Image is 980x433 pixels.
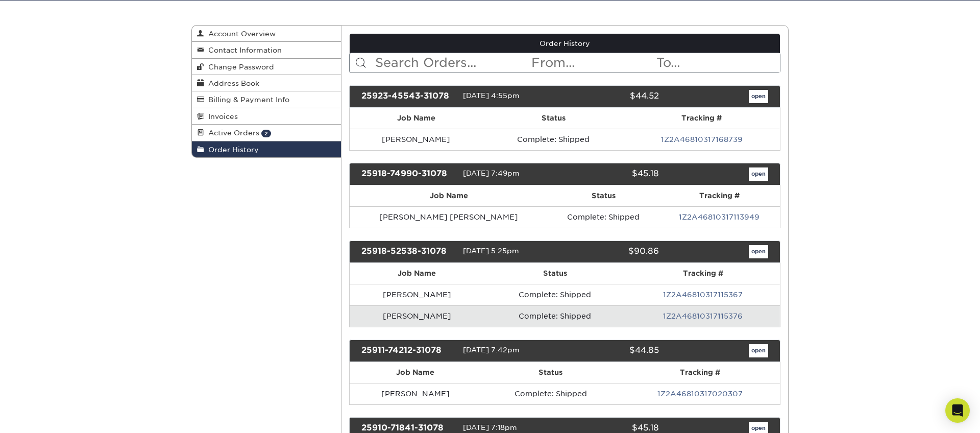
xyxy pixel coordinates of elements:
[204,129,259,137] span: Active Orders
[484,305,626,327] td: Complete: Shipped
[204,146,259,154] span: Order History
[663,312,743,320] a: 1Z2A46810317115376
[261,130,271,137] span: 2
[350,263,484,284] th: Job Name
[661,135,743,143] a: 1Z2A46810317168739
[557,344,666,357] div: $44.85
[463,247,519,255] span: [DATE] 5:25pm
[350,206,549,228] td: [PERSON_NAME] [PERSON_NAME]
[548,185,658,206] th: Status
[557,167,666,181] div: $45.18
[557,245,666,258] div: $90.86
[192,91,341,108] a: Billing & Payment Info
[354,167,463,181] div: 25918-74990-31078
[483,129,623,150] td: Complete: Shipped
[354,245,463,258] div: 25918-52538-31078
[350,185,549,206] th: Job Name
[749,167,768,181] a: open
[624,108,780,129] th: Tracking #
[192,42,341,58] a: Contact Information
[204,79,259,87] span: Address Book
[204,46,282,54] span: Contact Information
[374,53,531,73] input: Search Orders...
[204,95,289,104] span: Billing & Payment Info
[481,383,620,404] td: Complete: Shipped
[350,284,484,305] td: [PERSON_NAME]
[354,344,463,357] div: 25911-74212-31078
[530,53,655,73] input: From...
[192,108,341,125] a: Invoices
[192,75,341,91] a: Address Book
[626,263,780,284] th: Tracking #
[192,125,341,141] a: Active Orders 2
[620,362,780,383] th: Tracking #
[463,423,517,431] span: [DATE] 7:18pm
[204,63,274,71] span: Change Password
[192,141,341,157] a: Order History
[663,291,743,299] a: 1Z2A46810317115367
[655,53,780,73] input: To...
[483,108,623,129] th: Status
[350,129,483,150] td: [PERSON_NAME]
[350,108,483,129] th: Job Name
[204,30,276,38] span: Account Overview
[749,90,768,103] a: open
[749,344,768,357] a: open
[204,112,238,121] span: Invoices
[354,90,463,103] div: 25923-45543-31078
[350,362,481,383] th: Job Name
[557,90,666,103] div: $44.52
[192,26,341,42] a: Account Overview
[749,245,768,258] a: open
[463,346,520,354] span: [DATE] 7:42pm
[657,390,743,398] a: 1Z2A46810317020307
[481,362,620,383] th: Status
[350,34,780,53] a: Order History
[679,213,759,221] a: 1Z2A46810317113949
[192,59,341,75] a: Change Password
[945,398,970,423] div: Open Intercom Messenger
[463,91,520,100] span: [DATE] 4:55pm
[350,305,484,327] td: [PERSON_NAME]
[658,185,780,206] th: Tracking #
[484,284,626,305] td: Complete: Shipped
[484,263,626,284] th: Status
[548,206,658,228] td: Complete: Shipped
[463,169,520,177] span: [DATE] 7:49pm
[350,383,481,404] td: [PERSON_NAME]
